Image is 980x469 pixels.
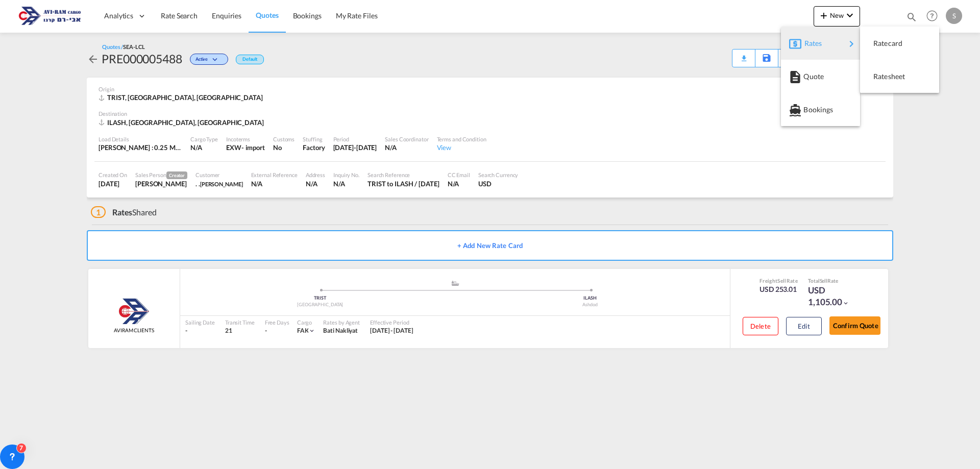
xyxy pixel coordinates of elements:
div: Bookings [789,97,852,122]
span: Quote [803,66,815,87]
iframe: Chat [8,415,43,454]
span: Bookings [803,100,815,120]
span: Rates [804,33,817,54]
button: Bookings [781,93,860,126]
md-icon: icon-chevron-right [845,38,857,50]
button: Quote [781,60,860,93]
div: Quote [789,64,852,89]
